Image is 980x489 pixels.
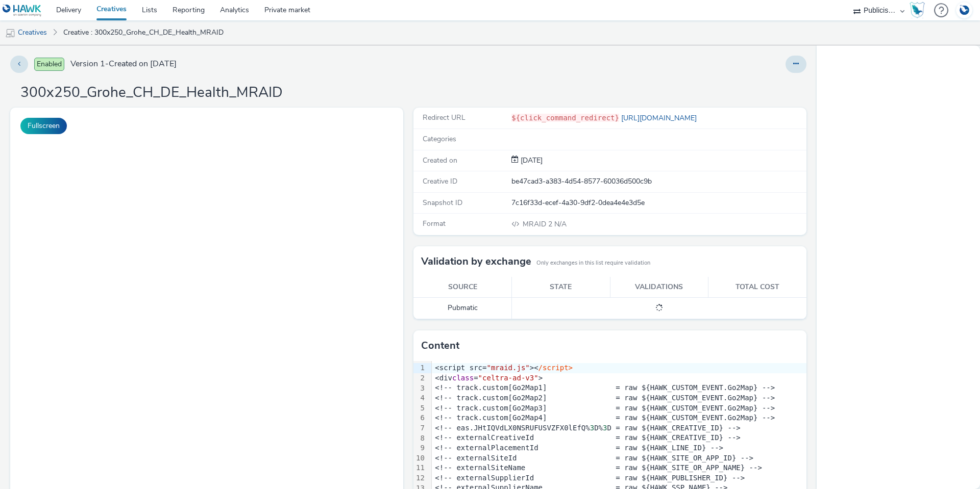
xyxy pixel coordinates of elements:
td: Pubmatic [413,298,512,319]
div: 11 [413,463,426,473]
div: 10 [413,453,426,464]
div: 7c16f33d-ecef-4a30-9df2-0dea4e4e3d5e [511,198,805,208]
span: Redirect URL [423,113,465,122]
span: class [452,374,474,382]
img: mobile [5,28,15,38]
span: N/A [522,219,567,229]
div: 5 [413,403,426,414]
th: State [512,277,610,298]
span: "mraid.js" [486,364,529,372]
span: Created on [423,156,457,165]
span: 3 [603,424,607,432]
span: Snapshot ID [423,198,462,208]
div: 6 [413,413,426,423]
div: 7 [413,423,426,433]
div: 3 [413,383,426,393]
span: Creative ID [423,176,457,186]
div: 1 [413,363,426,373]
img: undefined Logo [3,4,42,17]
th: Validations [610,277,708,298]
span: 3 [590,424,594,432]
div: 12 [413,473,426,483]
button: Fullscreen [20,118,67,134]
span: "celtra-ad-v3" [478,374,538,382]
div: 8 [413,433,426,443]
code: ${click_command_redirect} [511,114,619,122]
a: Hawk Academy [910,2,929,18]
span: Enabled [34,58,64,71]
small: Only exchanges in this list require validation [536,259,650,267]
div: 4 [413,393,426,403]
div: 2 [413,373,426,383]
span: Categories [423,134,456,144]
span: Version 1 - Created on [DATE] [70,58,177,70]
div: be47cad3-a383-4d54-8577-60036d500c9b [511,176,805,187]
span: MRAID 2 [523,219,554,229]
h1: 300x250_Grohe_CH_DE_Health_MRAID [20,83,283,102]
div: Creation 07 October 2021, 17:16 [519,156,543,166]
a: Creative : 300x250_Grohe_CH_DE_Health_MRAID [58,20,229,45]
span: /script> [538,364,573,372]
img: Account DE [957,2,972,19]
img: Hawk Academy [910,2,925,18]
th: Source [413,277,512,298]
h3: Content [421,338,459,353]
span: Format [423,219,446,228]
th: Total cost [708,277,807,298]
div: 9 [413,443,426,453]
a: [URL][DOMAIN_NAME] [619,113,701,123]
h3: Validation by exchange [421,254,531,269]
span: [DATE] [519,156,543,165]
